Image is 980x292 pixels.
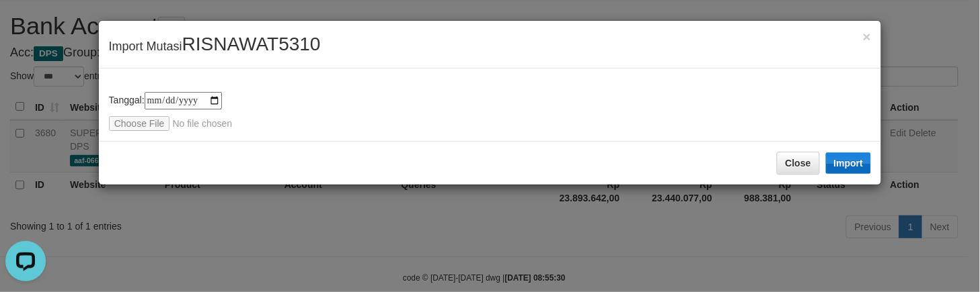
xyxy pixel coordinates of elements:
[5,5,46,46] button: Open LiveChat chat widget
[826,152,872,174] button: Import
[109,40,321,53] span: Import Mutasi
[109,92,872,131] div: Tanggal:
[182,34,321,54] span: RISNAWAT5310
[863,29,871,44] span: ×
[777,152,820,175] button: Close
[863,30,871,44] button: Close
